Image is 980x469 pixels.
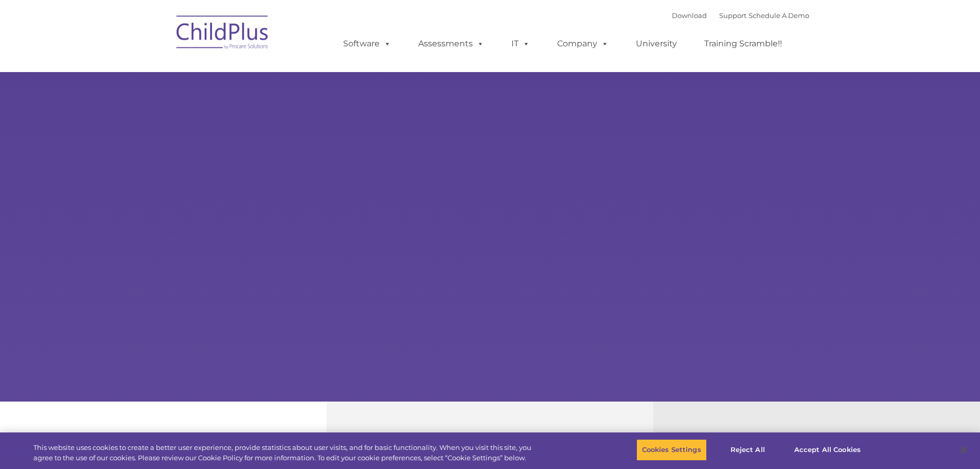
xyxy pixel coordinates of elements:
div: This website uses cookies to create a better user experience, provide statistics about user visit... [33,443,539,463]
button: Reject All [716,439,780,461]
button: Accept All Cookies [789,439,866,461]
button: Cookies Settings [636,439,707,461]
a: Training Scramble!! [694,33,792,54]
a: Download [672,11,707,20]
img: ChildPlus by Procare Solutions [171,8,274,60]
button: Close [952,439,975,461]
a: Support [719,11,746,20]
a: Software [333,33,401,54]
a: IT [501,33,540,54]
a: Company [547,33,619,54]
a: Schedule A Demo [749,11,809,20]
a: University [626,33,687,54]
a: Assessments [408,33,494,54]
font: | [672,11,809,20]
